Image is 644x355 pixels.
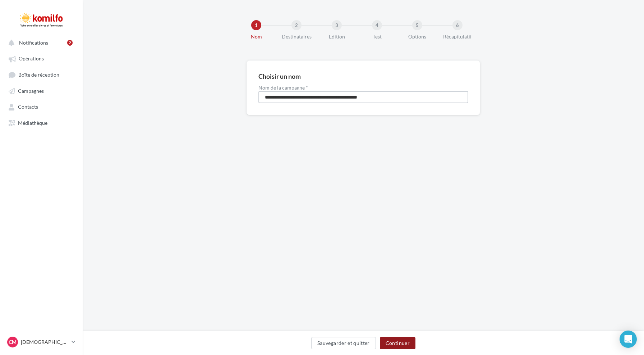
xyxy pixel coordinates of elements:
[412,20,422,30] div: 5
[258,73,301,79] div: Choisir un nom
[4,36,75,49] button: Notifications 2
[233,33,279,40] div: Nom
[311,337,376,349] button: Sauvegarder et quitter
[4,84,78,97] a: Campagnes
[4,100,78,113] a: Contacts
[273,33,319,40] div: Destinataires
[354,33,400,40] div: Test
[18,72,59,78] span: Boîte de réception
[372,20,382,30] div: 4
[258,85,468,90] label: Nom de la campagne *
[18,88,44,94] span: Campagnes
[452,20,463,30] div: 6
[251,20,261,30] div: 1
[434,33,480,40] div: Récapitulatif
[18,120,47,126] span: Médiathèque
[291,20,302,30] div: 2
[19,56,44,62] span: Opérations
[6,335,77,349] a: CM [DEMOGRAPHIC_DATA][PERSON_NAME]
[67,40,73,46] div: 2
[18,104,38,110] span: Contacts
[314,33,360,40] div: Edition
[380,337,415,349] button: Continuer
[19,40,48,46] span: Notifications
[4,116,78,129] a: Médiathèque
[4,52,78,65] a: Opérations
[9,338,17,346] span: CM
[332,20,342,30] div: 3
[4,68,78,81] a: Boîte de réception
[21,338,69,346] p: [DEMOGRAPHIC_DATA][PERSON_NAME]
[620,331,637,348] div: Open Intercom Messenger
[394,33,440,40] div: Options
